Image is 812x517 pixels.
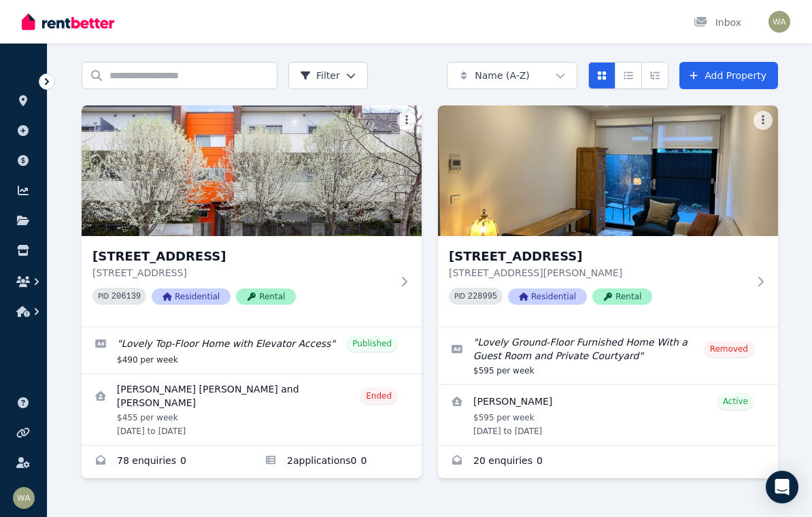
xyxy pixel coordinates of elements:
[641,62,669,89] button: Expanded list view
[768,11,790,33] img: Wai Au
[454,293,465,300] small: PID
[588,62,615,89] button: Card view
[468,292,497,301] code: 228995
[766,471,798,503] div: Open Intercom Messenger
[82,105,422,236] img: 49/301 Flemington Road, Franklin
[438,446,778,478] a: Enquiries for 55/5 Hely Street, Griffith
[508,288,587,305] span: Residential
[82,105,422,327] a: 49/301 Flemington Road, Franklin[STREET_ADDRESS][STREET_ADDRESS]PID 206139ResidentialRental
[82,327,422,373] a: Edit listing: Lovely Top-Floor Home with Elevator Access
[397,111,416,130] button: More options
[82,374,422,445] a: View details for Amrinder Singh Gill and Babaljeet kaur Brar
[112,292,141,301] code: 206139
[98,293,109,300] small: PID
[438,105,778,236] img: 55/5 Hely Street, Griffith
[252,446,422,478] a: Applications for 49/301 Flemington Road, Franklin
[13,487,35,509] img: Wai Au
[754,111,773,130] button: More options
[694,16,741,29] div: Inbox
[447,62,577,89] button: Name (A-Z)
[438,327,778,384] a: Edit listing: Lovely Ground-Floor Furnished Home With a Guest Room and Private Courtyard
[592,288,652,305] span: Rental
[615,62,642,89] button: Compact list view
[449,247,748,266] h3: [STREET_ADDRESS]
[449,266,748,280] p: [STREET_ADDRESS][PERSON_NAME]
[588,62,669,89] div: View options
[92,266,392,280] p: [STREET_ADDRESS]
[82,446,252,478] a: Enquiries for 49/301 Flemington Road, Franklin
[438,105,778,327] a: 55/5 Hely Street, Griffith[STREET_ADDRESS][STREET_ADDRESS][PERSON_NAME]PID 228995ResidentialRental
[236,288,296,305] span: Rental
[92,247,392,266] h3: [STREET_ADDRESS]
[679,62,778,89] a: Add Property
[438,385,778,445] a: View details for Esra Wrour
[288,62,368,89] button: Filter
[152,288,231,305] span: Residential
[22,12,114,32] img: RentBetter
[475,69,530,82] span: Name (A-Z)
[300,69,340,82] span: Filter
